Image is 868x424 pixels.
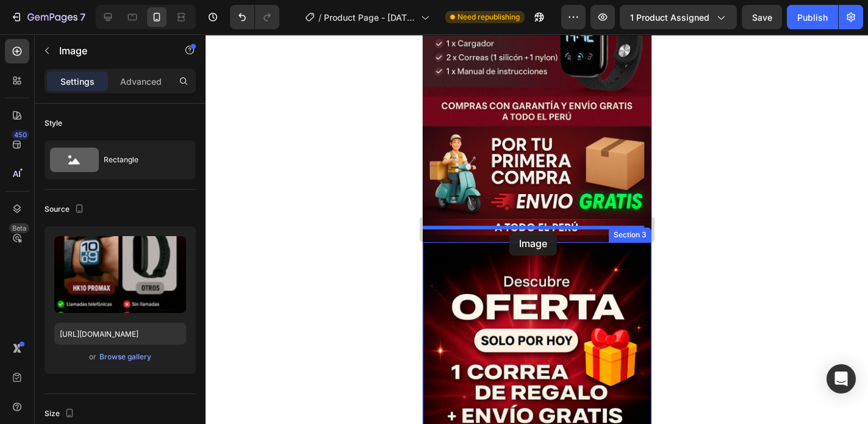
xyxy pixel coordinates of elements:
span: Save [752,12,772,23]
div: Size [45,406,77,422]
span: Product Page - [DATE] 17:23:49 [324,11,416,24]
div: Open Intercom Messenger [827,364,856,393]
img: preview-image [54,236,186,313]
p: Advanced [120,75,162,88]
div: Beta [9,223,29,233]
span: Need republishing [457,12,520,23]
p: 7 [80,10,85,24]
div: 450 [12,130,29,140]
span: 1 product assigned [630,11,709,24]
div: Publish [797,11,828,24]
button: 7 [5,5,91,29]
input: https://example.com/image.jpg [54,323,186,345]
button: Save [742,5,782,29]
div: Style [45,118,62,129]
button: 1 product assigned [620,5,737,29]
div: Rectangle [104,146,178,174]
span: or [89,350,96,364]
div: Source [45,201,87,218]
div: Browse gallery [99,351,151,362]
p: Image [59,43,163,58]
p: Settings [60,75,95,88]
span: / [318,11,321,24]
div: Undo/Redo [230,5,279,29]
button: Browse gallery [99,351,152,363]
iframe: Design area [423,34,651,424]
button: Publish [787,5,838,29]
